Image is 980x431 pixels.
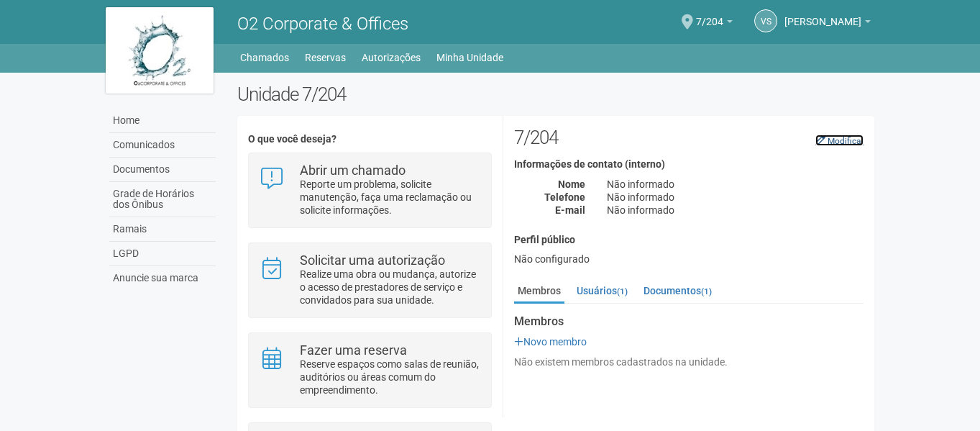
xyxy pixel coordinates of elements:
h2: 7/204 [514,127,864,148]
div: Não informado [596,204,874,217]
a: Solicitar uma autorização Realize uma obra ou mudança, autorize o acesso de prestadores de serviç... [260,254,480,307]
a: [PERSON_NAME] [784,18,871,30]
div: Não informado [596,178,874,191]
a: VS [754,9,777,32]
a: Modificar [815,135,864,146]
span: O2 Corporate & Offices [237,14,408,34]
a: Grade de Horários dos Ônibus [109,182,216,217]
p: Reserve espaços como salas de reunião, auditórios ou áreas comum do empreendimento. [300,358,480,396]
h4: O que você deseja? [248,134,492,145]
a: Abrir um chamado Reporte um problema, solicite manutenção, faça uma reclamação ou solicite inform... [260,164,480,217]
strong: Fazer uma reserva [300,342,407,358]
small: (1) [701,286,712,296]
a: Reservas [305,47,346,68]
a: Comunicados [109,133,216,158]
div: Não informado [596,191,874,204]
a: Documentos(1) [640,280,715,301]
strong: Membros [514,315,864,328]
a: Novo membro [514,336,587,348]
a: Anuncie sua marca [109,266,216,290]
p: Reporte um problema, solicite manutenção, faça uma reclamação ou solicite informações. [300,178,480,217]
div: Não existem membros cadastrados na unidade. [514,355,864,368]
img: logo.jpg [106,7,214,94]
h2: Unidade 7/204 [237,83,875,105]
h4: Informações de contato (interno) [514,159,864,170]
strong: Telefone [544,191,585,203]
strong: E-mail [555,204,585,216]
a: 7/204 [696,18,733,30]
a: Documentos [109,158,216,182]
small: Modificar [828,136,864,146]
a: Home [109,109,216,133]
a: LGPD [109,242,216,266]
a: Fazer uma reserva Reserve espaços como salas de reunião, auditórios ou áreas comum do empreendime... [260,344,480,396]
a: Membros [514,280,564,304]
a: Minha Unidade [436,47,503,68]
strong: Nome [558,178,585,190]
small: (1) [617,286,628,296]
span: VINICIUS SANTOS DA ROCHA CORREA [784,2,861,27]
span: 7/204 [696,2,723,27]
a: Autorizações [362,47,421,68]
a: Ramais [109,217,216,242]
div: Não configurado [514,253,864,266]
strong: Solicitar uma autorização [300,253,445,268]
a: Chamados [240,47,289,68]
p: Realize uma obra ou mudança, autorize o acesso de prestadores de serviço e convidados para sua un... [300,268,480,307]
h4: Perfil público [514,235,864,245]
a: Usuários(1) [573,280,631,301]
strong: Abrir um chamado [300,163,406,178]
